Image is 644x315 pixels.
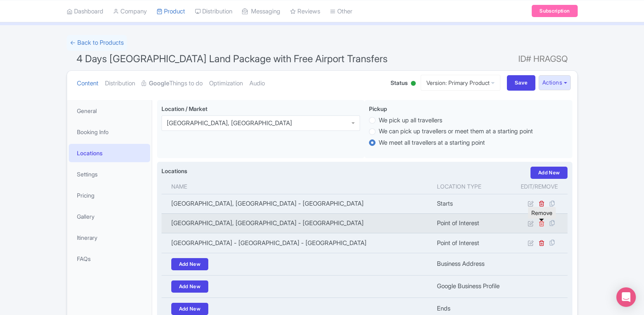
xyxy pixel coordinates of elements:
a: Distribution [105,71,135,96]
span: Pickup [369,105,387,112]
a: Audio [249,71,265,96]
a: Subscription [532,5,577,17]
a: Itinerary [69,228,150,247]
td: Point of Interest [432,213,511,233]
span: Status [391,78,408,87]
a: General [69,102,150,120]
span: ID# HRAGSQ [518,51,568,67]
a: Add New [171,303,209,315]
td: [GEOGRAPHIC_DATA], [GEOGRAPHIC_DATA] - [GEOGRAPHIC_DATA] [162,213,432,233]
td: Starts [432,194,511,213]
div: [GEOGRAPHIC_DATA], [GEOGRAPHIC_DATA] [167,119,292,127]
a: Settings [69,165,150,183]
label: We meet all travellers at a starting point [379,138,485,148]
a: Add New [171,280,209,293]
a: FAQs [69,250,150,268]
th: Name [162,179,432,194]
label: We can pick up travellers or meet them at a starting point [379,127,533,136]
td: Business Address [432,253,511,275]
a: Locations [69,144,150,162]
td: [GEOGRAPHIC_DATA], [GEOGRAPHIC_DATA] - [GEOGRAPHIC_DATA] [162,194,432,213]
a: Optimization [209,71,243,96]
div: Active [409,78,417,90]
strong: Google [149,79,169,88]
th: Edit/Remove [511,179,568,194]
a: Add New [171,258,209,270]
td: Google Business Profile [432,275,511,298]
label: Locations [162,167,187,175]
a: Version: Primary Product [421,75,500,91]
div: Open Intercom Messenger [616,287,636,307]
a: GoogleThings to do [142,71,203,96]
span: 4 Days [GEOGRAPHIC_DATA] Land Package with Free Airport Transfers [76,53,388,65]
input: Save [507,75,535,91]
div: Remove [528,207,556,219]
label: We pick up all travellers [379,116,442,125]
a: Gallery [69,207,150,226]
a: Booking Info [69,123,150,141]
th: Location type [432,179,511,194]
span: Location / Market [162,105,207,112]
a: ← Back to Products [67,35,127,51]
button: Actions [539,75,571,90]
td: [GEOGRAPHIC_DATA] - [GEOGRAPHIC_DATA] - [GEOGRAPHIC_DATA] [162,233,432,253]
a: Content [77,71,98,96]
td: Point of Interest [432,233,511,253]
a: Add New [530,167,568,179]
a: Pricing [69,186,150,204]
